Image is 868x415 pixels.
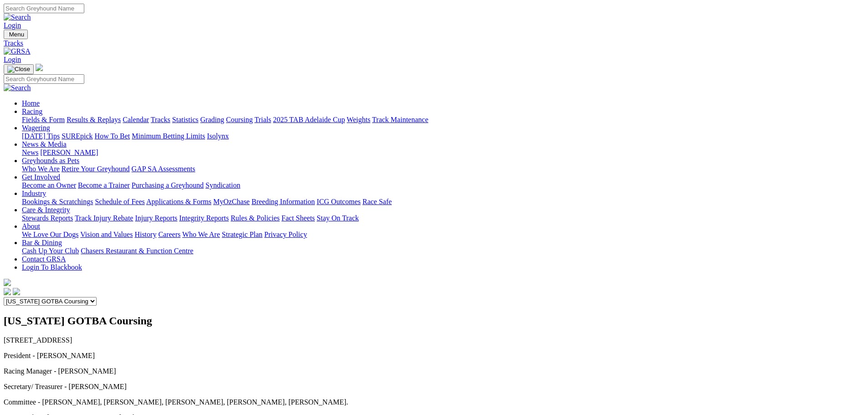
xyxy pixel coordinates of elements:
[22,198,864,206] div: Industry
[226,116,253,123] a: Coursing
[22,140,67,148] a: News & Media
[22,132,864,140] div: Wagering
[4,315,864,327] h2: [US_STATE] GOTBA Coursing
[231,214,280,222] a: Rules & Policies
[4,64,34,74] button: Toggle navigation
[22,231,78,238] a: We Love Our Dogs
[182,231,220,238] a: Who We Are
[13,288,20,295] img: twitter.svg
[40,149,98,156] a: [PERSON_NAME]
[22,165,864,173] div: Greyhounds as Pets
[7,66,30,73] img: Close
[22,206,70,214] a: Care & Integrity
[179,214,229,222] a: Integrity Reports
[22,231,864,239] div: About
[22,116,864,124] div: Racing
[80,231,133,238] a: Vision and Values
[172,116,199,123] a: Statistics
[22,132,60,140] a: [DATE] Tips
[22,99,40,107] a: Home
[135,214,177,222] a: Injury Reports
[158,231,180,238] a: Careers
[4,4,84,13] input: Search
[4,74,84,84] input: Search
[347,116,370,123] a: Weights
[95,132,130,140] a: How To Bet
[362,198,391,205] a: Race Safe
[4,279,11,286] img: logo-grsa-white.png
[4,56,21,63] a: Login
[273,116,345,123] a: 2025 TAB Adelaide Cup
[22,222,40,230] a: About
[4,367,864,375] p: Racing Manager - [PERSON_NAME]
[222,231,262,238] a: Strategic Plan
[151,116,170,123] a: Tracks
[134,231,156,238] a: History
[146,198,211,205] a: Applications & Forms
[22,181,76,189] a: Become an Owner
[264,231,307,238] a: Privacy Policy
[67,116,121,123] a: Results & Replays
[22,198,93,205] a: Bookings & Scratchings
[4,288,11,295] img: facebook.svg
[317,198,360,205] a: ICG Outcomes
[22,247,79,255] a: Cash Up Your Club
[4,383,864,391] p: Secretary/ Treasurer - [PERSON_NAME]
[36,64,43,71] img: logo-grsa-white.png
[22,255,66,263] a: Contact GRSA
[282,214,315,222] a: Fact Sheets
[22,116,65,123] a: Fields & Form
[75,214,133,222] a: Track Injury Rebate
[4,21,21,29] a: Login
[81,247,193,255] a: Chasers Restaurant & Function Centre
[22,214,73,222] a: Stewards Reports
[372,116,428,123] a: Track Maintenance
[22,149,864,157] div: News & Media
[62,165,130,173] a: Retire Your Greyhound
[207,132,229,140] a: Isolynx
[22,124,50,132] a: Wagering
[22,190,46,197] a: Industry
[22,149,38,156] a: News
[213,198,250,205] a: MyOzChase
[4,336,864,344] p: [STREET_ADDRESS]
[4,13,31,21] img: Search
[22,263,82,271] a: Login To Blackbook
[9,31,24,38] span: Menu
[95,198,144,205] a: Schedule of Fees
[123,116,149,123] a: Calendar
[252,198,315,205] a: Breeding Information
[22,181,864,190] div: Get Involved
[4,398,864,406] p: Committee - [PERSON_NAME], [PERSON_NAME], [PERSON_NAME], [PERSON_NAME], [PERSON_NAME].
[22,165,60,173] a: Who We Are
[200,116,224,123] a: Grading
[22,157,79,164] a: Greyhounds as Pets
[22,214,864,222] div: Care & Integrity
[4,47,31,56] img: GRSA
[4,39,864,47] a: Tracks
[22,173,60,181] a: Get Involved
[132,132,205,140] a: Minimum Betting Limits
[317,214,359,222] a: Stay On Track
[4,84,31,92] img: Search
[254,116,271,123] a: Trials
[22,108,42,115] a: Racing
[78,181,130,189] a: Become a Trainer
[205,181,240,189] a: Syndication
[132,165,195,173] a: GAP SA Assessments
[62,132,92,140] a: SUREpick
[4,30,28,39] button: Toggle navigation
[22,247,864,255] div: Bar & Dining
[22,239,62,246] a: Bar & Dining
[132,181,204,189] a: Purchasing a Greyhound
[4,352,864,360] p: President - [PERSON_NAME]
